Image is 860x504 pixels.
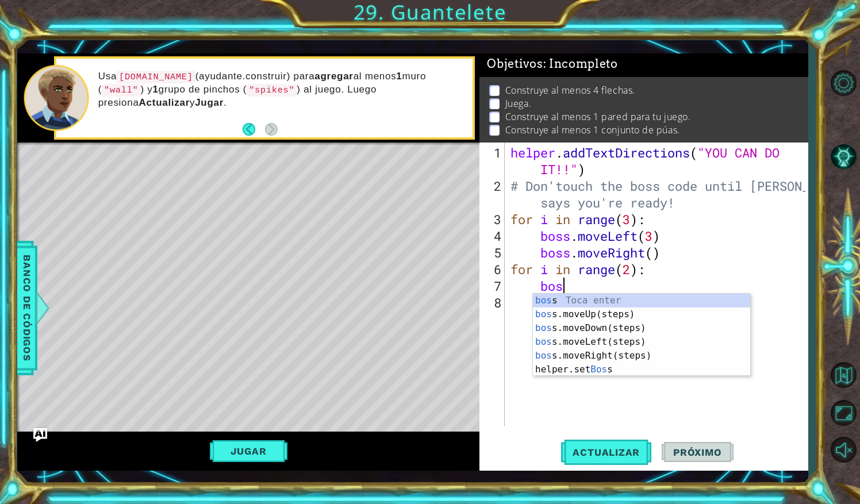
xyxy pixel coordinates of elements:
button: Sonido encendido [827,433,860,466]
button: Back [243,123,265,136]
strong: Jugar [195,97,224,108]
strong: 1 [152,84,158,95]
p: Juega. [505,97,531,110]
div: 3 [482,211,505,228]
div: 8 [482,294,505,311]
span: : Incompleto [543,57,618,71]
strong: Actualizar [139,97,190,108]
p: Construye al menos 4 flechas. [505,84,635,97]
strong: agregar [314,71,353,82]
a: Volver al mapa [827,356,860,394]
button: Actualizar [561,436,651,468]
button: Ask AI [33,428,47,442]
div: 1 [482,144,505,178]
p: Usa (ayudante.construir) para al menos muro ( ) y grupo de pinchos ( ) al juego. Luego presiona y . [98,70,465,109]
span: Banco de códigos [18,248,36,367]
button: Pista IA [827,140,860,174]
div: 6 [482,261,505,278]
span: Próximo [662,447,733,458]
div: Level Map [17,143,548,481]
button: Volver al mapa [827,358,860,391]
code: "spikes" [247,84,297,97]
p: Construye al menos 1 pared para tu juego. [505,110,691,123]
p: Construye al menos 1 conjunto de púas. [505,124,680,136]
button: Next [265,123,278,136]
div: 5 [482,244,505,261]
div: 2 [482,178,505,211]
strong: 1 [396,71,402,82]
div: 4 [482,228,505,244]
button: Próximo [662,436,733,468]
button: Opciones de nivel [827,67,860,100]
code: "wall" [102,84,140,97]
div: 7 [482,278,505,294]
button: Jugar [210,440,287,462]
span: Objetivos [487,57,618,71]
span: Actualizar [561,447,651,458]
code: [DOMAIN_NAME] [117,71,195,83]
button: Maximizar navegador [827,396,860,429]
